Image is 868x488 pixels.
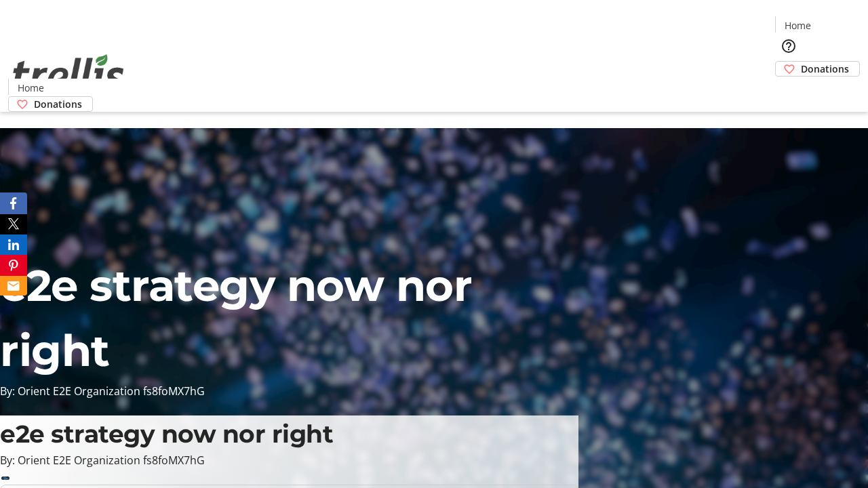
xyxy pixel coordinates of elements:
[775,61,860,77] a: Donations
[785,18,811,33] span: Home
[775,77,802,104] button: Cart
[18,81,44,95] span: Home
[8,96,93,112] a: Donations
[775,33,802,60] button: Help
[8,39,129,107] img: Orient E2E Organization fs8foMX7hG's Logo
[34,97,82,111] span: Donations
[801,62,849,76] span: Donations
[9,81,52,95] a: Home
[776,18,819,33] a: Home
